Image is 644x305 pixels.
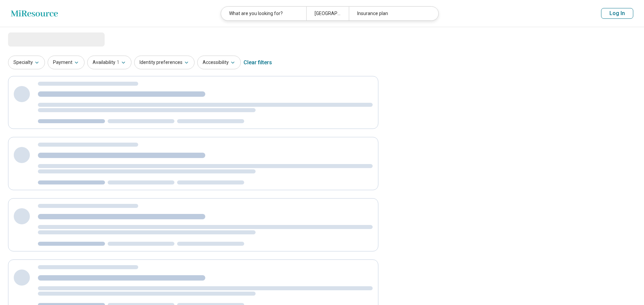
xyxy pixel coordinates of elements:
[197,56,241,69] button: Accessibility
[48,56,85,69] button: Payment
[8,56,45,69] button: Specialty
[87,56,131,69] button: Availability1
[244,55,272,71] div: Clear filters
[349,7,434,20] div: Insurance plan
[8,32,64,46] span: Loading...
[117,59,119,66] span: 1
[221,7,306,20] div: What are you looking for?
[134,56,195,69] button: Identity preferences
[601,8,633,19] button: Log In
[306,7,349,20] div: [GEOGRAPHIC_DATA], [GEOGRAPHIC_DATA], [GEOGRAPHIC_DATA]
